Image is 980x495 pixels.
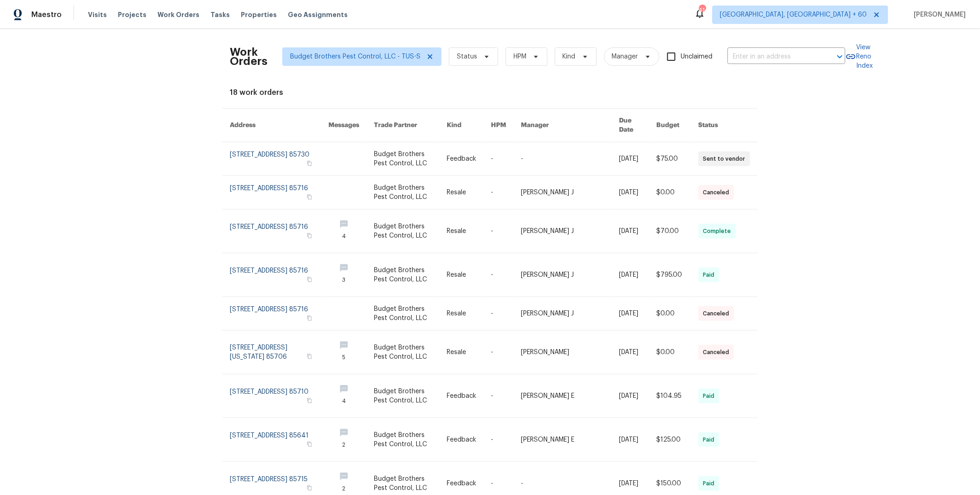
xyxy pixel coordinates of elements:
[305,193,314,201] button: Copy Address
[514,142,612,176] td: -
[367,374,440,418] td: Budget Brothers Pest Control, LLC
[440,297,484,331] td: Resale
[88,10,107,19] span: Visits
[514,418,612,462] td: [PERSON_NAME] E
[691,109,758,142] th: Status
[440,176,484,210] td: Resale
[305,275,314,284] button: Copy Address
[846,43,873,70] a: View Reno Index
[440,142,484,176] td: Feedback
[563,52,576,61] span: Kind
[440,331,484,374] td: Resale
[484,176,514,210] td: -
[910,10,966,19] span: [PERSON_NAME]
[321,109,367,142] th: Messages
[484,331,514,374] td: -
[367,418,440,462] td: Budget Brothers Pest Control, LLC
[834,50,846,63] button: Open
[514,176,612,210] td: [PERSON_NAME] J
[367,331,440,374] td: Budget Brothers Pest Control, LLC
[484,374,514,418] td: -
[484,109,514,142] th: HPM
[305,314,314,322] button: Copy Address
[305,232,314,240] button: Copy Address
[367,109,440,142] th: Trade Partner
[484,418,514,462] td: -
[699,6,706,15] div: 414
[290,52,420,61] span: Budget Brothers Pest Control, LLC - TUS-S
[440,374,484,418] td: Feedback
[367,176,440,210] td: Budget Brothers Pest Control, LLC
[514,374,612,418] td: [PERSON_NAME] E
[457,52,477,61] span: Status
[157,10,199,19] span: Work Orders
[305,352,314,361] button: Copy Address
[440,253,484,297] td: Resale
[484,297,514,331] td: -
[367,142,440,176] td: Budget Brothers Pest Control, LLC
[210,12,230,18] span: Tasks
[288,10,348,19] span: Geo Assignments
[305,484,314,492] button: Copy Address
[367,297,440,331] td: Budget Brothers Pest Control, LLC
[305,159,314,168] button: Copy Address
[230,47,268,66] h2: Work Orders
[440,418,484,462] td: Feedback
[222,109,321,142] th: Address
[514,253,612,297] td: [PERSON_NAME] J
[514,297,612,331] td: [PERSON_NAME] J
[720,10,867,19] span: [GEOGRAPHIC_DATA], [GEOGRAPHIC_DATA] + 60
[367,210,440,253] td: Budget Brothers Pest Control, LLC
[681,52,713,62] span: Unclaimed
[305,396,314,405] button: Copy Address
[612,109,649,142] th: Due Date
[649,109,691,142] th: Budget
[514,331,612,374] td: [PERSON_NAME]
[728,50,820,64] input: Enter in an address
[440,210,484,253] td: Resale
[305,440,314,448] button: Copy Address
[367,253,440,297] td: Budget Brothers Pest Control, LLC
[31,10,62,19] span: Maestro
[440,109,484,142] th: Kind
[612,52,638,61] span: Manager
[230,88,750,97] div: 18 work orders
[484,253,514,297] td: -
[484,210,514,253] td: -
[513,52,526,61] span: HPM
[514,109,612,142] th: Manager
[241,10,277,19] span: Properties
[484,142,514,176] td: -
[514,210,612,253] td: [PERSON_NAME] J
[118,10,146,19] span: Projects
